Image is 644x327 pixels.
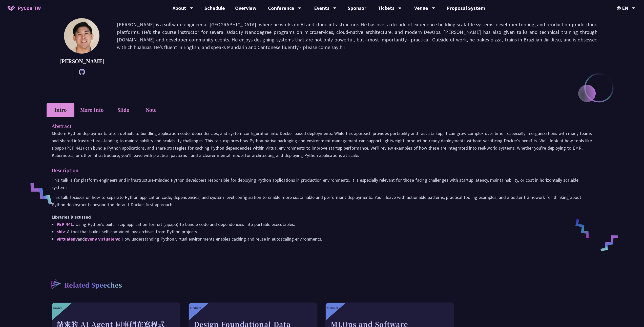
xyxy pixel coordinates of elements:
li: Note [137,103,165,117]
img: r3.8d01567.svg [43,272,68,296]
a: shiv [57,229,65,235]
div: Medium [327,306,338,310]
div: Novice [53,306,62,310]
a: PyCon TW [3,2,46,14]
p: This talk is for platform engineers and infrastructure-minded Python developers responsible for d... [52,176,592,191]
p: This talk focuses on how to separate Python application code, dependencies, and system-level conf... [52,194,592,208]
p: Modern Python deployments often default to bundling application code, dependencies, and system co... [52,130,592,159]
h3: Libraries Discussed [52,213,592,221]
a: pyenv virtualenv [85,236,119,242]
p: Abstract [52,122,582,130]
li: Slido [109,103,137,117]
li: Intro [47,103,74,117]
a: PEP 441 [57,221,73,227]
p: [PERSON_NAME] is a software engineer at [GEOGRAPHIC_DATA], where he works on AI and cloud infrast... [117,21,597,73]
li: and : How understanding Python virtual environments enables caching and reuse in autoscaling envi... [57,235,592,243]
p: Related Speeches [64,281,122,291]
div: Medium [190,306,201,310]
img: Locale Icon [617,6,622,10]
img: Home icon of PyCon TW 2025 [8,6,15,11]
p: Description [52,167,582,174]
li: : A tool that builds self-contained .pyz archives from Python projects. [57,228,592,235]
p: [PERSON_NAME] [59,57,104,65]
span: PyCon TW [18,4,41,12]
li: More Info [74,103,109,117]
img: Justin Lee [64,18,99,54]
a: virtualenv [57,236,78,242]
li: : Using Python’s built-in zip application format (zipapp) to bundle code and dependencies into po... [57,221,592,228]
